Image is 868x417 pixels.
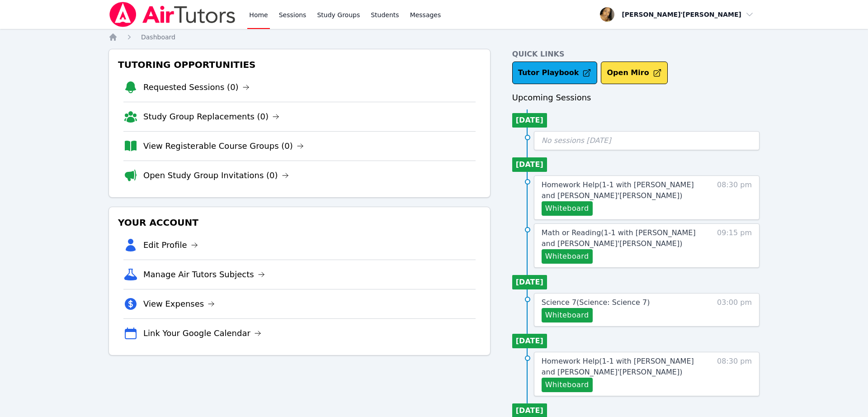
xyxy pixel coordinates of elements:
a: Manage Air Tutors Subjects [143,268,265,281]
li: [DATE] [512,334,547,348]
a: Homework Help(1-1 with [PERSON_NAME] and [PERSON_NAME]'[PERSON_NAME]) [542,356,699,378]
a: Requested Sessions (0) [143,81,250,94]
span: Dashboard [141,33,175,41]
a: Science 7(Science: Science 7) [542,297,650,308]
a: Edit Profile [143,239,198,251]
span: Messages [410,10,441,19]
h4: Quick Links [512,49,759,60]
span: 03:00 pm [717,297,752,322]
button: Whiteboard [542,201,593,216]
button: Whiteboard [542,378,593,392]
a: Link Your Google Calendar [143,327,261,340]
button: Whiteboard [542,249,593,264]
span: 08:30 pm [717,180,752,216]
a: Tutor Playbook [512,62,598,84]
li: [DATE] [512,157,547,172]
span: 09:15 pm [717,227,752,264]
h3: Tutoring Opportunities [116,57,483,73]
button: Open Miro [601,62,667,84]
li: [DATE] [512,275,547,289]
a: View Expenses [143,298,215,310]
a: Math or Reading(1-1 with [PERSON_NAME] and [PERSON_NAME]'[PERSON_NAME]) [542,227,699,249]
h3: Upcoming Sessions [512,91,759,104]
a: Open Study Group Invitations (0) [143,169,289,182]
li: [DATE] [512,113,547,128]
h3: Your Account [116,214,483,231]
button: Whiteboard [542,308,593,322]
span: Science 7 ( Science: Science 7 ) [542,298,650,307]
a: Dashboard [141,33,175,42]
span: Math or Reading ( 1-1 with [PERSON_NAME] and [PERSON_NAME]'[PERSON_NAME] ) [542,228,696,248]
span: 08:30 pm [717,356,752,392]
a: Study Group Replacements (0) [143,110,279,123]
span: Homework Help ( 1-1 with [PERSON_NAME] and [PERSON_NAME]'[PERSON_NAME] ) [542,357,694,376]
span: No sessions [DATE] [542,136,611,145]
img: Air Tutors [108,2,236,27]
a: View Registerable Course Groups (0) [143,140,304,152]
span: Homework Help ( 1-1 with [PERSON_NAME] and [PERSON_NAME]'[PERSON_NAME] ) [542,180,694,200]
nav: Breadcrumb [108,33,759,42]
a: Homework Help(1-1 with [PERSON_NAME] and [PERSON_NAME]'[PERSON_NAME]) [542,180,699,201]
